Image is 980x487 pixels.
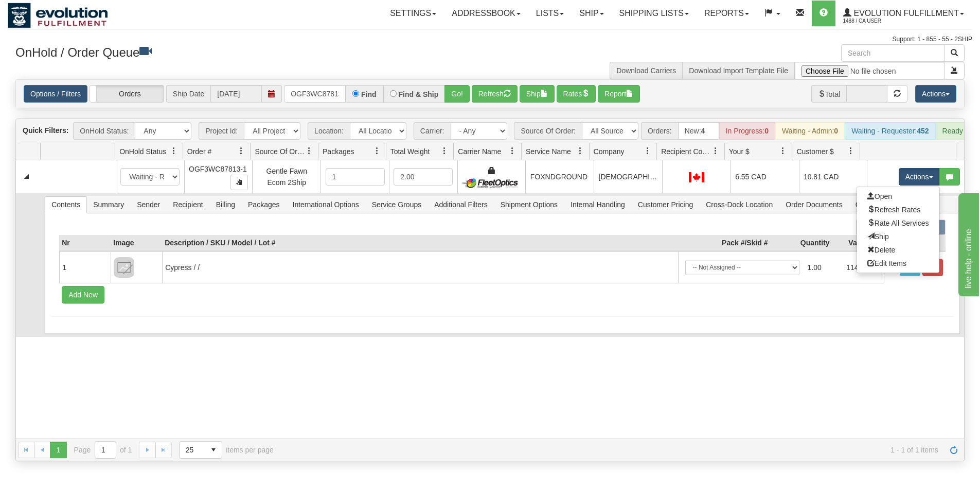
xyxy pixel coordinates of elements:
td: [DEMOGRAPHIC_DATA][PERSON_NAME] [594,160,662,193]
span: Summary [87,196,130,213]
input: Page 1 [95,442,116,458]
a: Options / Filters [24,85,87,103]
div: Support: 1 - 855 - 55 - 2SHIP [8,35,972,44]
a: Company filter column settings [639,142,656,160]
strong: 0 [764,127,769,135]
span: select [205,442,222,458]
div: Waiting - Requester: [845,122,935,140]
span: Order # [187,146,211,157]
td: 114.00 [842,256,881,279]
a: Your $ filter column settings [774,142,792,160]
td: 10.81 CAD [799,160,867,193]
span: OGF3WC87813-1 [189,165,247,173]
span: Evolution Fulfillment [851,9,959,18]
a: Evolution Fulfillment 1488 / CA User [835,1,972,26]
a: Refresh [946,442,962,458]
span: Additional Filters [428,196,494,213]
a: Reports [697,1,757,26]
td: 1 [59,251,111,283]
th: Image [111,235,162,251]
span: 25 [186,445,199,455]
a: Total Weight filter column settings [436,142,453,160]
img: FleetOptics Inc. [462,178,521,188]
div: grid toolbar [16,119,964,143]
a: Collapse [20,170,33,183]
button: Report [598,85,640,103]
span: Page sizes drop down [179,441,222,459]
img: 8DAB37Fk3hKpn3AAAAAElFTkSuQmCC [114,257,134,278]
span: Rate All Services [867,219,929,227]
span: Recipient Country [661,146,711,157]
button: Add New [62,286,104,304]
span: Packages [242,196,286,213]
strong: 4 [701,127,705,135]
button: Actions [899,168,940,186]
span: Total Weight [390,146,430,157]
label: Find [361,91,377,98]
span: Recipient [167,196,209,213]
span: Service Groups [366,196,427,213]
span: Ship Date [166,85,210,103]
span: Delete [867,246,895,254]
span: Contents [45,196,86,213]
input: Import [795,62,945,79]
span: Ship [867,232,889,241]
span: Custom Field [849,196,904,213]
a: Settings [382,1,444,26]
th: Value [832,235,884,251]
iframe: chat widget [956,191,979,296]
span: Edit Items [867,259,906,267]
span: Source Of Order [255,146,305,157]
span: Page 1 [50,442,66,458]
span: Source Of Order: [514,122,582,140]
a: Download Import Template File [689,66,788,75]
a: Shipping lists [612,1,697,26]
span: Customer Pricing [632,196,699,213]
span: Billing [210,196,241,213]
a: Lists [528,1,572,26]
label: Quick Filters: [23,125,68,136]
span: 1 - 1 of 1 items [288,446,938,454]
a: OnHold Status filter column settings [165,142,183,160]
img: logo1488.jpg [8,3,108,28]
a: Carrier Name filter column settings [504,142,521,160]
span: Shipment Options [494,196,564,213]
th: Quantity [771,235,832,251]
th: Pack #/Skid # [678,235,771,251]
span: Location: [308,122,350,140]
div: Waiting - Admin: [775,122,845,140]
a: Addressbook [444,1,528,26]
span: Packages [323,146,354,157]
button: Go! [444,85,470,103]
a: Download Carriers [616,66,676,75]
div: Gentle Fawn Ecom 2Ship [257,165,316,189]
h3: OnHold / Order Queue [15,44,483,59]
span: Project Id: [199,122,244,140]
strong: 0 [834,127,838,135]
span: Your $ [729,146,750,157]
span: Cross-Dock Location [700,196,779,213]
div: In Progress: [719,122,775,140]
button: Actions [915,85,956,103]
span: Orders: [641,122,678,140]
a: Open [857,190,939,203]
input: Order # [284,85,346,103]
span: Sender [131,196,166,213]
input: Search [841,44,945,62]
a: Ship [572,1,611,26]
span: Company [594,146,625,157]
a: Recipient Country filter column settings [707,142,724,160]
a: Customer $ filter column settings [842,142,860,160]
span: Refresh Rates [867,206,920,214]
button: Ship [520,85,555,103]
th: Description / SKU / Model / Lot # [162,235,678,251]
a: Source Of Order filter column settings [300,142,318,160]
span: items per page [179,441,274,459]
span: Open [867,192,892,200]
button: Refresh [472,85,518,103]
span: Total [811,85,847,103]
a: Order # filter column settings [233,142,250,160]
td: Cypress / / [162,251,678,283]
span: Carrier: [414,122,451,140]
a: Service Name filter column settings [572,142,589,160]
